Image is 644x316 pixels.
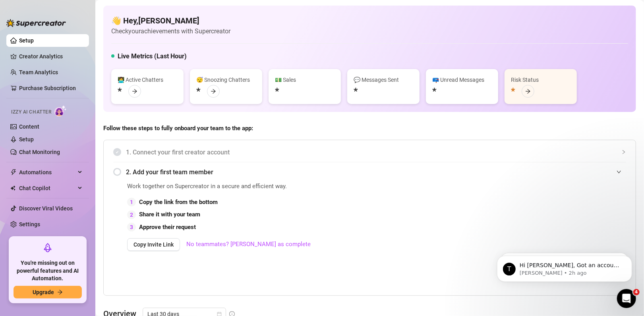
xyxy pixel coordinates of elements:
img: Chat Copilot [10,185,15,191]
strong: Share it with your team [139,211,200,218]
img: logo-BBDzfeDw.svg [6,19,66,27]
span: arrow-right [525,89,531,94]
div: 2 [127,210,136,219]
span: thunderbolt [10,169,17,175]
span: 1. Connect your first creator account [126,147,626,157]
a: Creator Analytics [19,50,83,63]
div: 💬 Messages Sent [354,75,413,84]
span: Automations [19,166,75,179]
img: AI Chatter [54,105,67,117]
div: 2. Add your first team member [113,162,626,182]
span: arrow-right [211,89,216,94]
a: Setup [19,37,34,44]
strong: Follow these steps to fully onboard your team to the app: [103,125,253,132]
div: 💵 Sales [275,75,335,84]
span: Upgrade [33,289,54,295]
div: 3 [127,223,136,231]
div: 1. Connect your first creator account [113,143,626,162]
iframe: Intercom notifications message [485,239,644,295]
button: Copy Invite Link [127,238,180,251]
div: 📪 Unread Messages [432,75,492,84]
strong: Approve their request [139,224,196,231]
div: 😴 Snoozing Chatters [196,75,256,84]
span: arrow-right [57,289,63,295]
div: 👩‍💻 Active Chatters [118,75,177,84]
span: Izzy AI Chatter [11,108,51,116]
span: 2. Add your first team member [126,167,626,177]
a: No teammates? [PERSON_NAME] as complete [186,240,311,249]
span: You're missing out on powerful features and AI Automation. [14,259,82,283]
span: arrow-right [132,89,137,94]
h4: 👋 Hey, [PERSON_NAME] [111,15,230,26]
span: Chat Copilot [19,182,75,195]
iframe: Adding Team Members [467,182,626,283]
span: Work together on Supercreator in a secure and efficient way. [127,182,447,191]
span: collapsed [621,150,626,154]
button: Upgradearrow-right [14,286,82,299]
span: Copy Invite Link [133,241,174,248]
a: Discover Viral Videos [19,205,73,212]
div: Risk Status [511,75,571,84]
article: Check your achievements with Supercreator [111,26,230,36]
span: expanded [617,170,621,174]
a: Purchase Subscription [19,82,83,94]
h5: Live Metrics (Last Hour) [118,52,187,61]
span: rocket [43,243,52,252]
a: Settings [19,221,40,227]
div: 1 [127,198,136,206]
a: Team Analytics [19,69,58,75]
a: Setup [19,136,34,143]
a: Chat Monitoring [19,149,60,155]
a: Content [19,123,39,130]
span: 4 [633,289,640,295]
iframe: Intercom live chat [617,289,636,308]
strong: Copy the link from the bottom [139,198,218,206]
